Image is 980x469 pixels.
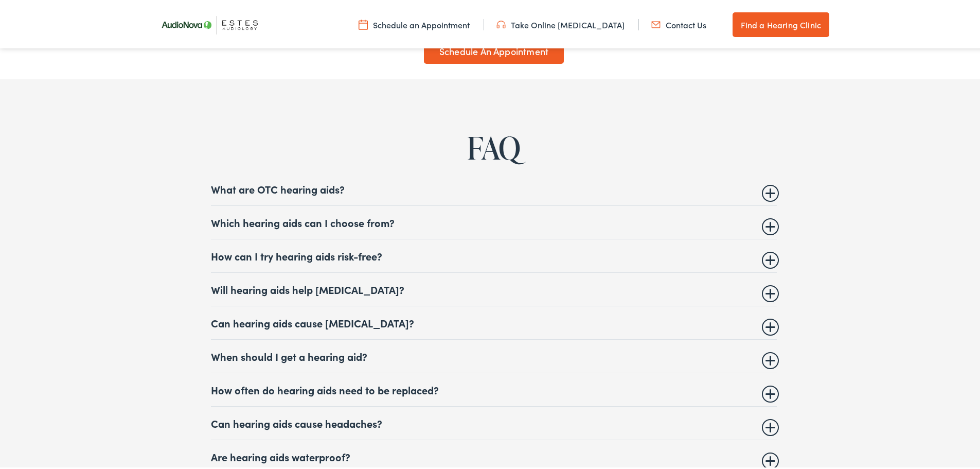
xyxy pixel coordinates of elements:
[211,248,777,260] summary: How can I try hearing aids risk-free?
[496,17,506,28] img: utility icon
[211,315,777,327] summary: Can hearing aids cause [MEDICAL_DATA]?
[40,129,948,163] h2: FAQ
[651,17,706,28] a: Contact Us
[733,10,829,35] a: Find a Hearing Clinic
[211,348,777,360] summary: When should I get a hearing aid?
[496,17,625,28] a: Take Online [MEDICAL_DATA]
[211,381,777,394] summary: How often do hearing aids need to be replaced?
[359,17,368,28] img: utility icon
[359,17,470,28] a: Schedule an Appointment
[211,448,777,461] summary: Are hearing aids waterproof?
[424,37,564,62] a: Schedule An Appointment
[211,415,777,427] summary: Can hearing aids cause headaches?
[651,17,661,28] img: utility icon
[211,281,777,293] summary: Will hearing aids help [MEDICAL_DATA]?
[211,181,777,193] summary: What are OTC hearing aids?
[211,214,777,227] summary: Which hearing aids can I choose from?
